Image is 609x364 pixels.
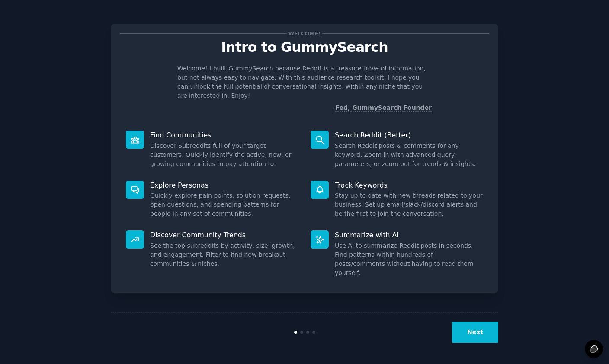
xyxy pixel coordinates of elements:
[150,191,298,218] dd: Quickly explore pain points, solution requests, open questions, and spending patterns for people ...
[333,103,432,112] div: -
[150,241,298,268] dd: See the top subreddits by activity, size, growth, and engagement. Filter to find new breakout com...
[335,141,483,169] dd: Search Reddit posts & comments for any keyword. Zoom in with advanced query parameters, or zoom o...
[150,181,298,190] p: Explore Personas
[335,104,432,112] a: Fed, GummySearch Founder
[335,131,483,140] p: Search Reddit (Better)
[120,40,489,55] p: Intro to GummySearch
[335,241,483,278] dd: Use AI to summarize Reddit posts in seconds. Find patterns within hundreds of posts/comments with...
[150,131,298,140] p: Find Communities
[287,29,322,38] span: Welcome!
[150,141,298,169] dd: Discover Subreddits full of your target customers. Quickly identify the active, new, or growing c...
[335,181,483,190] p: Track Keywords
[150,230,298,239] p: Discover Community Trends
[335,191,483,218] dd: Stay up to date with new threads related to your business. Set up email/slack/discord alerts and ...
[177,64,432,100] p: Welcome! I built GummySearch because Reddit is a treasure trove of information, but not always ea...
[452,322,498,343] button: Next
[335,230,483,239] p: Summarize with AI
